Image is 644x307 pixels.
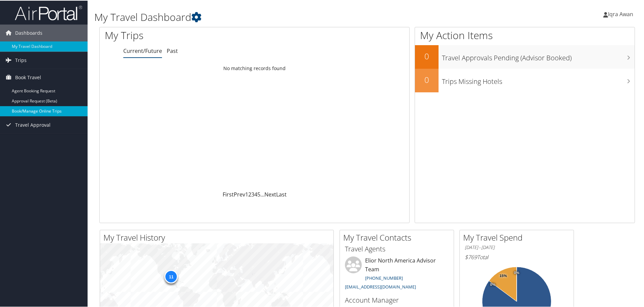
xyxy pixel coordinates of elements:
[500,273,507,277] tspan: 15%
[15,116,51,133] span: Travel Approval
[15,51,27,68] span: Trips
[463,231,574,243] h2: My Travel Spend
[415,44,635,68] a: 0Travel Approvals Pending (Advisor Booked)
[276,190,287,197] a: Last
[264,190,276,197] a: Next
[442,73,635,86] h3: Trips Missing Hotels
[15,4,82,20] img: airportal-logo.png
[490,282,495,286] tspan: 0%
[365,274,403,280] a: [PHONE_NUMBER]
[514,270,519,274] tspan: 0%
[465,244,569,250] h6: [DATE] - [DATE]
[260,190,264,197] span: …
[257,190,260,197] a: 5
[343,231,454,243] h2: My Travel Contacts
[345,283,416,289] a: [EMAIL_ADDRESS][DOMAIN_NAME]
[254,190,257,197] a: 4
[248,190,251,197] a: 2
[465,253,569,260] h6: Total
[15,24,42,41] span: Dashboards
[103,231,333,243] h2: My Travel History
[442,49,635,62] h3: Travel Approvals Pending (Advisor Booked)
[415,68,635,92] a: 0Trips Missing Hotels
[465,253,477,260] span: $769
[234,190,245,197] a: Prev
[164,269,178,283] div: 11
[100,62,409,74] td: No matching records found
[608,10,633,17] span: Iqra Awan
[251,190,254,197] a: 3
[94,9,458,24] h1: My Travel Dashboard
[415,28,635,42] h1: My Action Items
[415,73,439,85] h2: 0
[123,47,162,54] a: Current/Future
[415,50,439,61] h2: 0
[167,47,178,54] a: Past
[105,28,275,42] h1: My Trips
[223,190,234,197] a: First
[345,244,449,253] h3: Travel Agents
[345,295,449,304] h3: Account Manager
[15,68,41,85] span: Book Travel
[603,3,640,24] a: Iqra Awan
[342,256,452,292] li: Elior North America Advisor Team
[245,190,248,197] a: 1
